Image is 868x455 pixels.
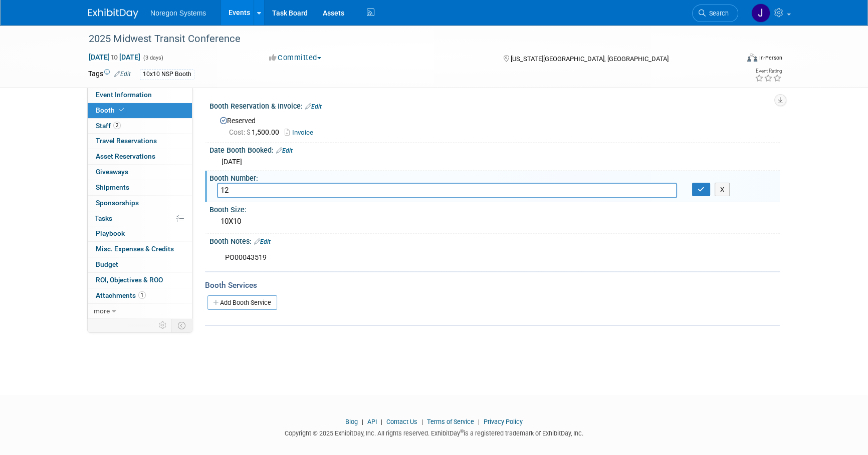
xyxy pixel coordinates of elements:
div: Event Format [679,52,782,67]
a: Attachments1 [88,288,192,303]
div: Booth Size: [209,202,780,215]
a: Budget [88,257,192,272]
a: Blog [345,418,358,425]
span: Misc. Expenses & Credits [96,245,174,253]
a: Tasks [88,211,192,226]
a: Privacy Policy [484,418,523,425]
a: Add Booth Service [207,295,277,310]
button: X [715,183,730,197]
span: Booth [96,106,126,114]
td: Tags [88,69,131,80]
a: Edit [305,103,322,110]
span: [DATE] [222,158,242,166]
span: Asset Reservations [96,152,155,160]
a: Travel Reservations [88,134,192,149]
a: Edit [114,71,131,78]
a: Search [692,5,738,22]
div: 10X10 [217,214,772,229]
a: Giveaways [88,165,192,180]
span: 2 [113,122,121,129]
div: Booth Notes: [209,234,780,247]
div: Booth Services [205,280,780,291]
div: 2025 Midwest Transit Conference [85,30,723,48]
span: | [419,418,425,425]
a: Playbook [88,226,192,241]
a: Misc. Expenses & Credits [88,242,192,257]
a: Event Information [88,88,192,103]
img: Johana Gil [751,4,770,23]
span: Attachments [96,291,146,299]
a: API [367,418,377,425]
span: Playbook [96,229,125,237]
span: to [110,53,119,61]
span: 1 [138,291,146,299]
i: Booth reservation complete [119,107,124,113]
span: Shipments [96,183,129,191]
a: ROI, Objectives & ROO [88,273,192,288]
span: [US_STATE][GEOGRAPHIC_DATA], [GEOGRAPHIC_DATA] [510,55,668,63]
img: ExhibitDay [88,9,138,19]
span: Travel Reservations [96,137,157,145]
a: Edit [254,238,271,245]
span: Budget [96,260,118,268]
div: 10x10 NSP Booth [140,69,194,80]
a: Invoice [285,129,318,136]
td: Toggle Event Tabs [172,319,192,332]
span: Tasks [95,214,112,222]
div: PO00043519 [218,248,670,268]
div: Reserved [217,113,772,138]
a: Shipments [88,180,192,195]
a: Contact Us [386,418,417,425]
a: Booth [88,103,192,118]
button: Committed [266,53,325,63]
span: more [94,307,110,315]
div: Booth Number: [209,171,780,183]
img: Format-Inperson.png [747,54,757,62]
div: Date Booth Booked: [209,143,780,156]
span: [DATE] [DATE] [88,53,141,62]
div: In-Person [759,54,782,62]
span: (3 days) [142,55,163,61]
td: Personalize Event Tab Strip [154,319,172,332]
span: | [476,418,482,425]
span: | [359,418,366,425]
span: Sponsorships [96,199,139,207]
a: Asset Reservations [88,149,192,164]
div: Event Rating [755,69,782,74]
span: Event Information [96,91,152,99]
sup: ® [460,428,464,434]
span: Cost: $ [229,128,252,136]
span: ROI, Objectives & ROO [96,276,163,284]
span: Staff [96,122,121,130]
a: more [88,304,192,319]
div: Booth Reservation & Invoice: [209,99,780,112]
a: Terms of Service [427,418,474,425]
a: Staff2 [88,119,192,134]
span: Noregon Systems [150,9,206,17]
span: 1,500.00 [229,128,283,136]
a: Sponsorships [88,196,192,211]
a: Edit [276,147,293,154]
span: | [378,418,385,425]
span: Giveaways [96,168,128,176]
span: Search [706,10,729,17]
